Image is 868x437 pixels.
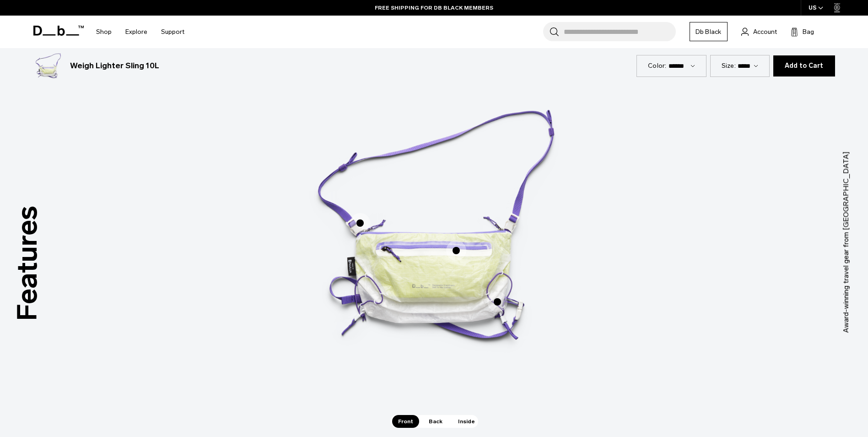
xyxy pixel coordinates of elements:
span: Account [753,27,777,37]
h3: Weigh Lighter Sling 10L [70,60,159,72]
a: Shop [96,16,112,48]
a: FREE SHIPPING FOR DB BLACK MEMBERS [375,4,493,12]
button: Add to Cart [773,55,835,76]
div: 1 / 3 [297,57,571,415]
label: Size: [722,61,736,71]
a: Db Black [690,22,728,41]
span: Add to Cart [785,62,824,70]
span: Inside [452,415,481,428]
nav: Main Navigation [89,16,191,48]
button: Bag [791,26,814,37]
img: Weigh_Lighter_Sling_10L_1.png [33,51,63,81]
a: Support [161,16,184,48]
span: Back [423,415,448,428]
h3: Features [6,206,49,321]
a: Account [741,26,777,37]
span: Front [392,415,419,428]
a: Explore [125,16,147,48]
label: Color: [648,61,667,71]
span: Bag [803,27,814,37]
